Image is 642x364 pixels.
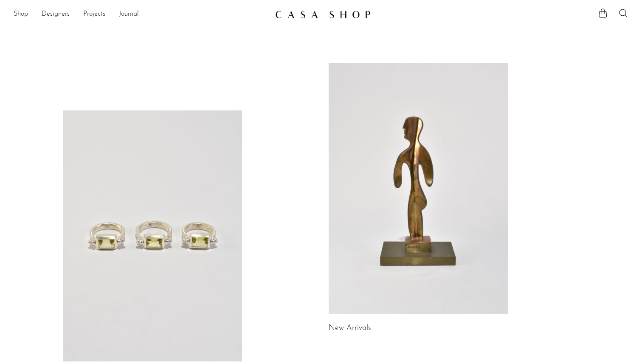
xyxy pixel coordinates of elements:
[42,9,70,20] a: Designers
[119,9,139,20] a: Journal
[83,9,105,20] a: Projects
[14,7,268,22] nav: Desktop navigation
[329,324,371,332] a: New Arrivals
[14,7,268,22] ul: NEW HEADER MENU
[14,9,28,20] a: Shop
